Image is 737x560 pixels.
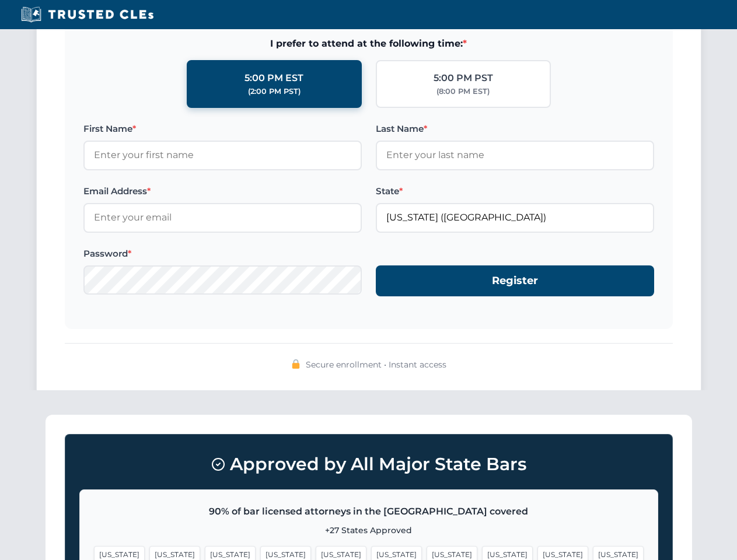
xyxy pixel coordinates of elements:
[436,86,490,97] div: (8:00 PM EST)
[376,184,654,198] label: State
[83,203,362,232] input: Enter your email
[94,504,644,519] p: 90% of bar licensed attorneys in the [GEOGRAPHIC_DATA] covered
[376,203,654,232] input: Florida (FL)
[83,141,362,170] input: Enter your first name
[306,358,446,371] span: Secure enrollment • Instant access
[83,184,362,198] label: Email Address
[79,449,658,480] h3: Approved by All Major State Bars
[248,86,301,97] div: (2:00 PM PST)
[376,122,654,136] label: Last Name
[83,36,654,51] span: I prefer to attend at the following time:
[18,6,157,23] img: Trusted CLEs
[94,524,644,537] p: +27 States Approved
[291,359,301,369] img: 🔒
[83,247,362,261] label: Password
[83,122,362,136] label: First Name
[434,71,493,86] div: 5:00 PM PST
[244,71,303,86] div: 5:00 PM EST
[376,141,654,170] input: Enter your last name
[376,265,654,296] button: Register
